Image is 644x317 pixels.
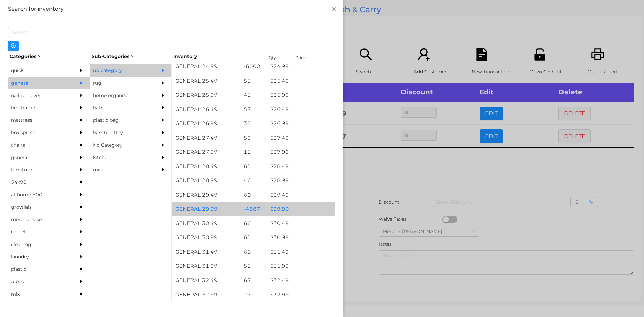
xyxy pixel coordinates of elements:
i: icon: caret-right [79,130,84,135]
div: GENERAL 30.49 [172,216,240,231]
i: icon: caret-right [161,130,165,135]
div: Sub-Categories > [90,51,172,62]
div: at home 800 [8,189,69,201]
i: icon: caret-right [79,118,84,122]
i: icon: close [331,6,337,12]
div: rug [90,77,151,89]
i: icon: caret-right [79,192,84,197]
div: GENERAL 30.99 [172,230,240,245]
i: icon: caret-right [79,217,84,222]
div: quick [8,64,69,77]
i: icon: caret-right [161,93,165,98]
div: 61 [240,159,267,174]
i: icon: caret-right [79,267,84,271]
div: -4887 [240,202,267,216]
div: $ 28.99 [267,173,335,188]
div: nail remover [8,89,69,102]
div: GENERAL 26.99 [172,116,240,131]
div: bed frame [8,102,69,114]
div: 68 [240,245,267,259]
div: $ 30.49 [267,216,335,231]
div: bamboo tray [90,126,151,139]
div: $ 25.99 [267,88,335,102]
div: 43 [240,88,267,102]
div: mix [8,288,69,300]
div: 61 [240,230,267,245]
div: No Category [90,139,151,151]
div: Inventory [173,53,260,60]
div: GENERAL 32.99 [172,287,240,302]
i: icon: caret-right [79,143,84,147]
i: icon: caret-right [79,229,84,234]
div: no category [90,64,151,77]
div: 53 [240,74,267,88]
div: $ 32.99 [267,287,335,302]
i: icon: caret-right [161,105,165,110]
div: 60 [240,188,267,202]
div: -6000 [240,59,267,74]
div: 54x90 [8,176,69,189]
div: $ 32.49 [267,273,335,288]
div: appliances [8,300,69,313]
div: 67 [240,273,267,288]
div: $ 30.99 [267,230,335,245]
div: $ 29.99 [267,202,335,216]
div: $ 28.49 [267,159,335,174]
div: GENERAL 32.49 [172,273,240,288]
i: icon: caret-right [161,81,165,85]
div: $ 29.49 [267,188,335,202]
div: $ 26.99 [267,116,335,131]
div: GENERAL 29.99 [172,202,240,216]
div: box spring [8,126,69,139]
div: 3 pec [8,275,69,288]
div: GENERAL 28.49 [172,159,240,174]
div: $ 27.99 [267,145,335,159]
div: misc [90,164,151,176]
div: GENERAL 26.49 [172,102,240,117]
div: GENERAL 31.99 [172,259,240,273]
div: GENERAL 31.49 [172,245,240,259]
div: $ 31.49 [267,245,335,259]
i: icon: caret-right [79,68,84,73]
div: home organizer [90,89,151,102]
div: GENERAL 25.49 [172,74,240,88]
div: merchandise [8,213,69,226]
div: GENERAL 24.99 [172,59,240,74]
i: icon: caret-right [79,254,84,259]
div: 57 [240,102,267,117]
div: chairs [8,139,69,151]
div: 15 [240,145,267,159]
div: mattress [8,114,69,126]
div: 38 [240,116,267,131]
input: Search... [8,27,335,37]
div: furniture [8,164,69,176]
i: icon: caret-right [161,118,165,122]
i: icon: caret-right [161,68,165,73]
button: icon: plus-circle [8,41,19,51]
i: icon: caret-right [79,205,84,209]
div: laundry [8,251,69,263]
i: icon: caret-right [161,143,165,147]
div: GENERAL 28.99 [172,173,240,188]
div: grovtials [8,201,69,213]
i: icon: caret-right [79,242,84,247]
div: Qty [267,53,287,62]
div: GENERAL 27.99 [172,145,240,159]
div: 55 [240,259,267,273]
div: Price [293,53,320,62]
div: plastic bag [90,114,151,126]
div: $ 31.99 [267,259,335,273]
div: GENERAL 25.99 [172,88,240,102]
i: icon: caret-right [79,81,84,85]
div: $ 26.49 [267,102,335,117]
div: Search for inventory [8,5,335,13]
div: general [8,77,69,89]
i: icon: caret-right [79,105,84,110]
div: plastic [8,263,69,275]
i: icon: caret-right [79,180,84,184]
div: carpet [8,226,69,238]
div: GENERAL 29.49 [172,188,240,202]
div: 59 [240,131,267,145]
div: bath [90,102,151,114]
div: $ 24.99 [267,59,335,74]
